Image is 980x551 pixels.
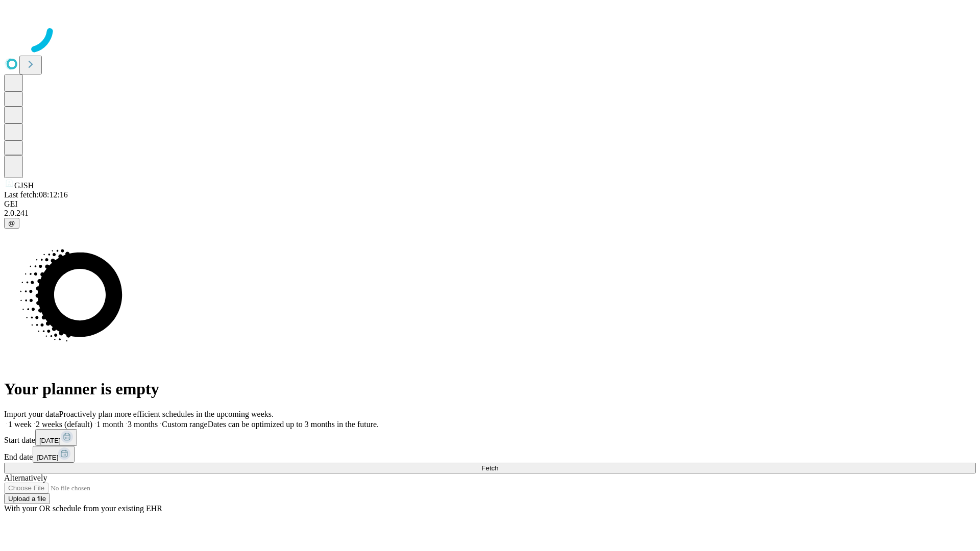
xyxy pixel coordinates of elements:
[4,380,976,398] h1: Your planner is empty
[4,493,50,504] button: Upload a file
[4,410,59,418] span: Import your data
[96,420,124,429] span: 1 month
[4,463,976,473] button: Fetch
[4,473,47,482] span: Alternatively
[4,199,976,209] div: GEI
[14,181,34,190] span: GJSH
[481,464,498,472] span: Fetch
[4,209,976,218] div: 2.0.241
[4,190,68,199] span: Last fetch: 08:12:16
[36,420,92,429] span: 2 weeks (default)
[8,420,32,429] span: 1 week
[37,454,58,461] span: [DATE]
[4,218,19,229] button: @
[128,420,158,429] span: 3 months
[4,504,162,513] span: With your OR schedule from your existing EHR
[39,437,61,444] span: [DATE]
[8,219,15,227] span: @
[208,420,379,429] span: Dates can be optimized up to 3 months in the future.
[33,446,75,463] button: [DATE]
[35,429,77,446] button: [DATE]
[162,420,207,429] span: Custom range
[4,429,976,446] div: Start date
[59,410,274,418] span: Proactively plan more efficient schedules in the upcoming weeks.
[4,446,976,463] div: End date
